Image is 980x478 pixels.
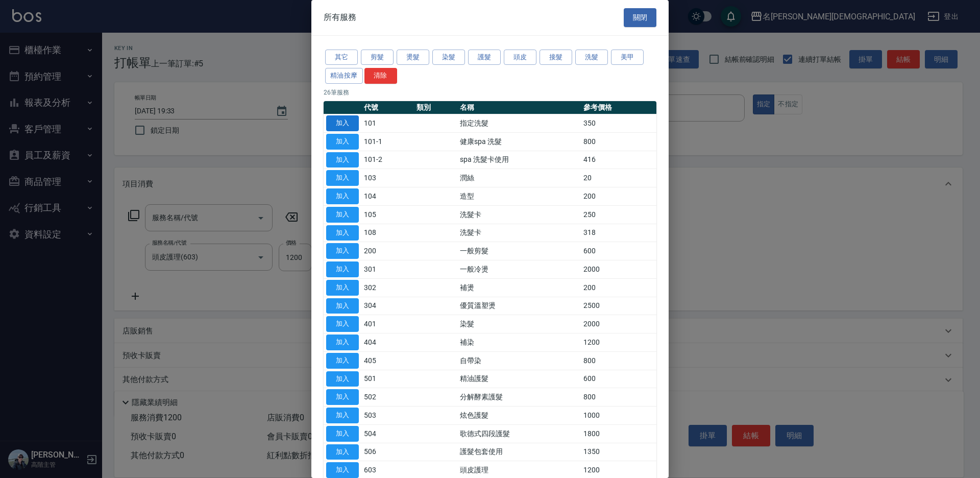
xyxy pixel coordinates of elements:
td: 補染 [457,333,581,352]
button: 加入 [326,426,359,442]
button: 清除 [364,68,397,84]
td: 一般剪髮 [457,242,581,260]
td: 1800 [581,424,656,443]
td: 304 [361,297,414,315]
td: 800 [581,388,656,407]
td: 101 [361,114,414,133]
td: 600 [581,242,656,260]
button: 美甲 [611,50,644,65]
td: 優質溫塑燙 [457,297,581,315]
td: 405 [361,351,414,370]
button: 加入 [326,134,359,150]
button: 精油按摩 [325,68,363,84]
button: 加入 [326,408,359,423]
td: 800 [581,132,656,151]
td: 200 [361,242,414,260]
td: 20 [581,169,656,187]
td: 318 [581,224,656,242]
td: 2500 [581,297,656,315]
td: 502 [361,388,414,407]
button: 加入 [326,298,359,314]
td: 補燙 [457,278,581,297]
td: 416 [581,151,656,169]
th: 名稱 [457,101,581,114]
button: 加入 [326,115,359,131]
button: 其它 [325,50,358,65]
button: 加入 [326,280,359,296]
button: 加入 [326,188,359,204]
button: 加入 [326,207,359,223]
td: 1200 [581,333,656,352]
td: 2000 [581,260,656,279]
button: 加入 [326,170,359,186]
td: 404 [361,333,414,352]
td: 501 [361,370,414,388]
button: 加入 [326,462,359,478]
td: 200 [581,278,656,297]
th: 參考價格 [581,101,656,114]
td: 指定洗髮 [457,114,581,133]
td: spa 洗髮卡使用 [457,151,581,169]
p: 26 筆服務 [324,88,656,97]
td: 2000 [581,315,656,333]
td: 歌德式四段護髮 [457,424,581,443]
th: 類別 [414,101,457,114]
td: 精油護髮 [457,370,581,388]
button: 加入 [326,225,359,241]
td: 健康spa 洗髮 [457,132,581,151]
button: 燙髮 [397,50,429,65]
button: 加入 [326,389,359,405]
td: 101-1 [361,132,414,151]
td: 101-2 [361,151,414,169]
td: 潤絲 [457,169,581,187]
td: 自帶染 [457,351,581,370]
span: 所有服務 [324,12,356,22]
button: 加入 [326,444,359,460]
td: 護髮包套使用 [457,443,581,461]
td: 108 [361,224,414,242]
td: 分解酵素護髮 [457,388,581,407]
td: 503 [361,407,414,425]
td: 504 [361,424,414,443]
button: 加入 [326,371,359,387]
td: 炫色護髮 [457,407,581,425]
button: 護髮 [468,50,501,65]
td: 250 [581,205,656,224]
td: 一般冷燙 [457,260,581,279]
td: 1000 [581,407,656,425]
td: 302 [361,278,414,297]
td: 洗髮卡 [457,205,581,224]
td: 350 [581,114,656,133]
td: 洗髮卡 [457,224,581,242]
td: 506 [361,443,414,461]
button: 洗髮 [575,50,608,65]
td: 1350 [581,443,656,461]
td: 105 [361,205,414,224]
td: 造型 [457,187,581,206]
td: 600 [581,370,656,388]
td: 200 [581,187,656,206]
button: 加入 [326,353,359,369]
th: 代號 [361,101,414,114]
button: 剪髮 [361,50,394,65]
button: 加入 [326,334,359,350]
button: 加入 [326,316,359,332]
td: 800 [581,351,656,370]
button: 染髮 [432,50,465,65]
td: 染髮 [457,315,581,333]
button: 加入 [326,261,359,277]
button: 加入 [326,152,359,168]
button: 加入 [326,243,359,259]
td: 104 [361,187,414,206]
td: 301 [361,260,414,279]
td: 401 [361,315,414,333]
button: 頭皮 [504,50,536,65]
button: 關閉 [624,8,656,27]
button: 接髮 [540,50,572,65]
td: 103 [361,169,414,187]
